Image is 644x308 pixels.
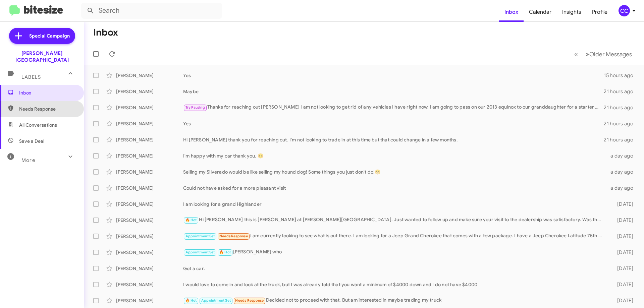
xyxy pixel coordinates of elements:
div: 21 hours ago [604,120,639,127]
div: [PERSON_NAME] [116,217,183,224]
div: 15 hours ago [604,72,639,79]
div: I am looking for a grand Highlander [183,201,606,207]
a: Calendar [524,2,557,22]
span: Needs Response [235,298,264,303]
span: More [21,157,35,163]
div: Thanks for reaching out [PERSON_NAME] I am not looking to get rid of any vehicles I have right no... [183,104,604,111]
h1: Inbox [93,27,118,38]
div: [PERSON_NAME] [116,88,183,95]
button: Next [582,47,636,61]
span: Needs Response [19,106,76,112]
span: Appointment Set [185,250,215,254]
div: a day ago [606,152,639,159]
div: [PERSON_NAME] [116,136,183,143]
div: [PERSON_NAME] [116,185,183,191]
div: 21 hours ago [604,104,639,111]
span: Special Campaign [29,33,70,39]
div: [DATE] [606,201,639,207]
span: All Conversations [19,122,57,128]
span: Save a Deal [19,138,44,144]
span: » [586,50,589,58]
div: I am currently looking to see what is out there. I am looking for a Jeep Grand Cherokee that come... [183,232,606,240]
div: Maybe [183,88,604,95]
a: Insights [557,2,587,22]
span: Appointment Set [201,298,231,303]
input: Search [81,3,222,19]
div: [DATE] [606,297,639,304]
div: [PERSON_NAME] who [183,248,606,256]
span: Appointment Set [185,234,215,238]
div: [DATE] [606,233,639,240]
div: [PERSON_NAME] [116,72,183,79]
div: [PERSON_NAME] [116,297,183,304]
div: 21 hours ago [604,88,639,95]
div: CC [619,5,630,16]
span: Try Pausing [185,105,205,110]
span: Labels [21,74,41,80]
span: 🔥 Hot [185,218,197,222]
nav: Page navigation example [571,47,636,61]
div: a day ago [606,185,639,191]
div: [PERSON_NAME] [116,265,183,272]
button: CC [613,5,637,16]
a: Inbox [499,2,524,22]
div: 21 hours ago [604,136,639,143]
span: Older Messages [589,51,632,58]
button: Previous [570,47,582,61]
div: [PERSON_NAME] [116,120,183,127]
div: Selling my Silverado would be like selling my hound dog! Some things you just don't do!😁 [183,169,606,175]
a: Special Campaign [9,28,75,44]
div: Got a car. [183,265,606,272]
span: Inbox [19,89,76,96]
div: a day ago [606,169,639,175]
div: [PERSON_NAME] [116,249,183,256]
div: Yes [183,72,604,79]
div: Hi [PERSON_NAME] this is [PERSON_NAME] at [PERSON_NAME][GEOGRAPHIC_DATA]. Just wanted to follow u... [183,216,606,224]
span: Needs Response [219,234,248,238]
a: Profile [587,2,613,22]
div: Decided not to proceed with that. But am interested in maybe trading my truck [183,297,606,304]
div: [PERSON_NAME] [116,152,183,159]
div: [DATE] [606,265,639,272]
div: [DATE] [606,281,639,288]
span: 🔥 Hot [185,298,197,303]
div: [DATE] [606,249,639,256]
div: [DATE] [606,217,639,224]
span: 🔥 Hot [219,250,231,254]
div: I'm happy with my car thank you. 😊 [183,152,606,159]
div: Yes [183,120,604,127]
div: [PERSON_NAME] [116,233,183,240]
div: I would love to come in and look at the truck, but I was already told that you want a minimum of ... [183,281,606,288]
div: [PERSON_NAME] [116,281,183,288]
span: « [574,50,578,58]
div: Hi [PERSON_NAME] thank you for reaching out. I'm not looking to trade in at this time but that co... [183,136,604,143]
div: [PERSON_NAME] [116,201,183,207]
div: [PERSON_NAME] [116,169,183,175]
div: Could not have asked for a more pleasant visit [183,185,606,191]
div: [PERSON_NAME] [116,104,183,111]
